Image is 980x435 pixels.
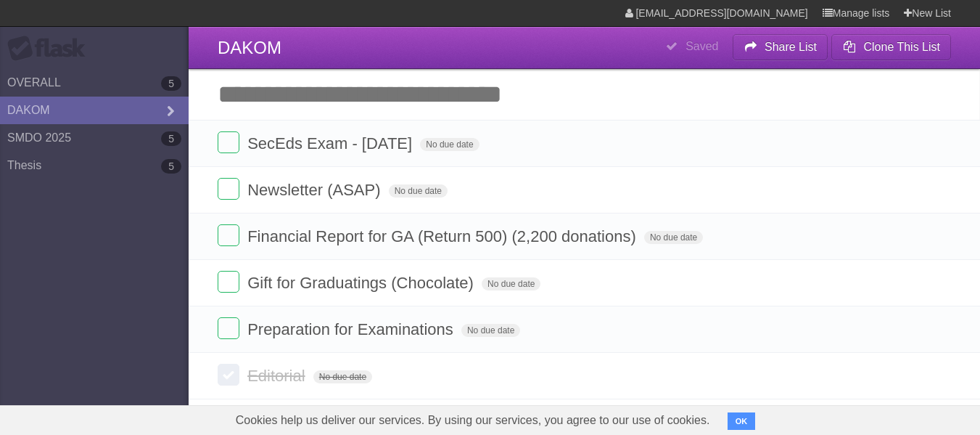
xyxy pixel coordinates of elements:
[247,367,308,385] span: Editorial
[247,181,384,199] span: Newsletter (ASAP)
[389,184,448,198] span: No due date
[461,324,520,337] span: No due date
[420,138,479,151] span: No due date
[218,364,239,386] label: Done
[218,224,239,246] label: Done
[247,274,477,292] span: Gift for Graduatings (Chocolate)
[482,277,540,290] span: No due date
[831,34,951,60] button: Clone This List
[247,320,457,338] span: Preparation for Examinations
[247,134,416,153] span: SecEds Exam - [DATE]
[218,178,239,200] label: Done
[863,41,940,53] b: Clone This List
[161,159,181,174] b: 5
[644,231,703,244] span: No due date
[7,36,94,62] div: Flask
[218,131,239,153] label: Done
[765,41,817,53] b: Share List
[218,317,239,339] label: Done
[161,131,181,146] b: 5
[247,227,640,245] span: Financial Report for GA (Return 500) (2,200 donations)
[313,370,372,383] span: No due date
[221,406,725,435] span: Cookies help us deliver our services. By using our services, you agree to our use of cookies.
[161,76,181,91] b: 5
[218,271,239,293] label: Done
[685,40,718,52] b: Saved
[728,412,756,430] button: OK
[218,38,281,57] span: DAKOM
[733,34,828,60] button: Share List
